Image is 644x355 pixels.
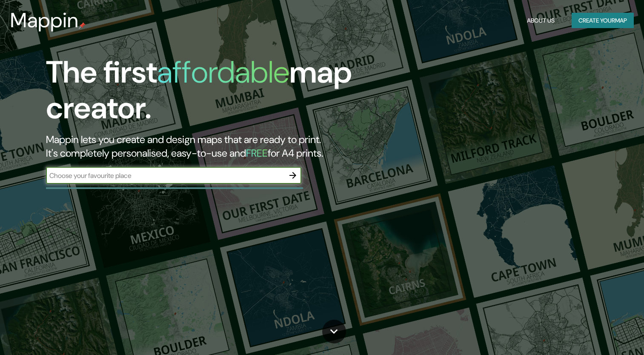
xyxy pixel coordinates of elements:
[79,22,86,29] img: mappin-pin
[46,133,368,160] h2: Mappin lets you create and design maps that are ready to print. It's completely personalised, eas...
[572,13,634,29] button: Create yourmap
[524,13,558,29] button: About Us
[46,171,284,180] input: Choose your favourite place
[46,54,368,133] h1: The first map creator.
[10,9,79,32] h3: Mappin
[246,146,268,160] h5: FREE
[157,52,289,92] h1: affordable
